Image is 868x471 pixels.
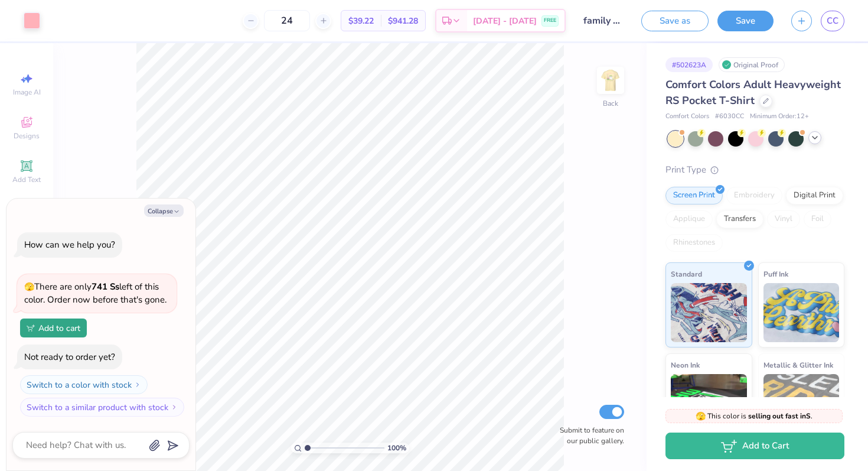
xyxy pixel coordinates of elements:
button: Save [717,11,774,31]
span: Metallic & Glitter Ink [763,359,833,371]
img: Neon Ink [671,374,747,433]
button: Add to cart [20,319,87,337]
div: Foil [804,210,831,228]
div: Embroidery [726,187,782,204]
span: Standard [671,268,702,280]
span: $39.22 [348,15,374,27]
div: Applique [665,210,713,228]
button: Add to Cart [665,433,844,459]
span: Designs [14,131,40,141]
span: CC [827,14,838,28]
img: Add to cart [27,324,35,332]
div: Rhinestones [665,234,723,252]
span: This color is . [696,411,812,421]
span: 🫣 [696,411,706,422]
div: How can we help you? [24,239,115,251]
label: Submit to feature on our public gallery. [553,425,624,446]
span: # 6030CC [715,112,744,122]
span: [DATE] - [DATE] [473,15,537,27]
img: Puff Ink [763,283,840,342]
span: 🫣 [24,281,34,293]
div: Not ready to order yet? [24,351,115,363]
span: $941.28 [388,15,418,27]
strong: selling out fast in S [748,411,811,421]
img: Back [599,69,622,92]
span: Neon Ink [671,359,700,371]
div: Digital Print [786,187,843,204]
div: Vinyl [767,210,800,228]
div: Transfers [716,210,763,228]
div: Screen Print [665,187,723,204]
button: Switch to a similar product with stock [20,398,184,417]
span: Comfort Colors Adult Heavyweight RS Pocket T-Shirt [665,77,841,108]
button: Switch to a color with stock [20,375,148,394]
img: Metallic & Glitter Ink [763,374,840,433]
button: Collapse [144,204,184,217]
div: Print Type [665,163,844,177]
img: Switch to a color with stock [134,381,141,388]
input: Untitled Design [575,9,632,33]
span: Add Text [12,175,41,184]
div: Back [603,98,618,109]
input: – – [264,10,310,31]
button: Save as [641,11,709,31]
strong: 741 Ss [92,281,119,293]
span: There are only left of this color. Order now before that's gone. [24,281,167,306]
span: 100 % [387,443,406,453]
img: Standard [671,283,747,342]
div: # 502623A [665,57,713,72]
span: Minimum Order: 12 + [750,112,809,122]
div: Original Proof [719,57,785,72]
a: CC [821,11,844,31]
span: Image AI [13,87,41,97]
span: FREE [544,17,556,25]
span: Puff Ink [763,268,788,280]
img: Switch to a similar product with stock [171,404,178,411]
span: Comfort Colors [665,112,709,122]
